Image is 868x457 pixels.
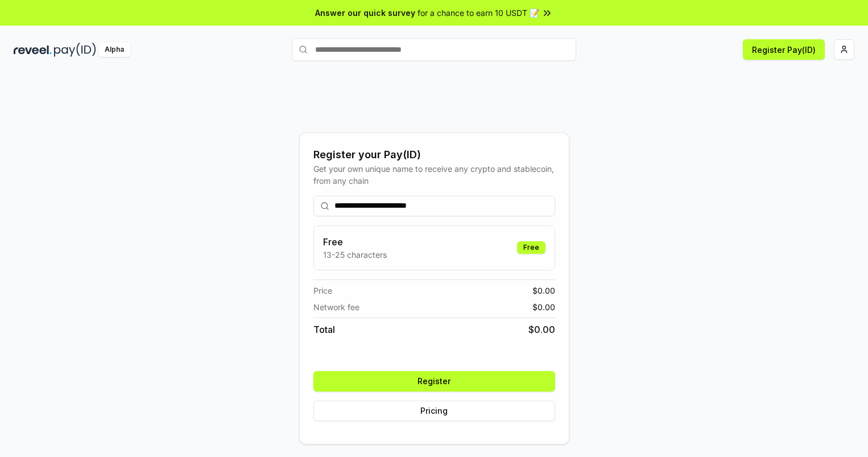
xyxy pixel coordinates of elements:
[98,43,130,57] div: Alpha
[313,371,555,392] button: Register
[418,7,539,19] span: for a chance to earn 10 USDT 📝
[54,43,96,57] img: pay_id
[532,285,555,297] span: $ 0.00
[323,249,387,261] p: 13-25 characters
[313,147,555,163] div: Register your Pay(ID)
[313,285,332,297] span: Price
[528,323,555,336] span: $ 0.00
[323,235,387,249] h3: Free
[313,323,335,336] span: Total
[532,301,555,313] span: $ 0.00
[743,39,825,60] button: Register Pay(ID)
[517,241,545,254] div: Free
[315,7,415,19] span: Answer our quick survey
[313,401,555,421] button: Pricing
[14,43,52,57] img: reveel_dark
[313,163,555,187] div: Get your own unique name to receive any crypto and stablecoin, from any chain
[313,301,359,313] span: Network fee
